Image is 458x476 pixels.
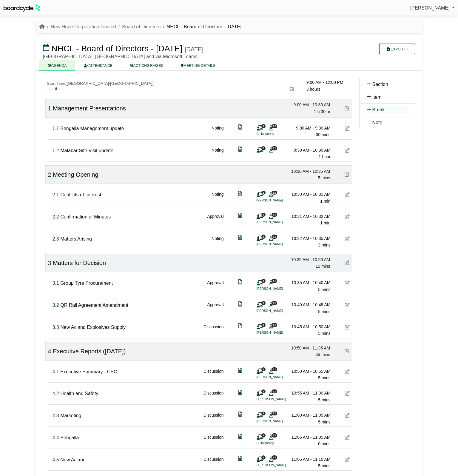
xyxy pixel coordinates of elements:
span: 0 mins [318,441,330,446]
span: 5 mins [318,420,330,424]
span: Confirmation of Minutes [60,214,111,219]
div: 10:50 AM - 11:35 AM [289,345,330,351]
span: Executive Summary - CEO [60,369,117,374]
span: 1 hour [319,154,331,159]
a: ATTENDANCE [75,60,121,71]
li: [PERSON_NAME] [257,242,301,247]
li: D [PERSON_NAME] [257,397,301,402]
span: Group Tyre Procurement [60,281,113,286]
span: 5 mins [318,309,330,314]
span: QR Rail Agreement Amendment [60,303,128,308]
span: 30 mins [316,132,330,137]
div: 11:05 AM - 11:05 AM [289,434,331,440]
span: Click to fine tune number [53,391,59,396]
span: 1 [261,279,266,283]
li: [PERSON_NAME] [257,308,301,313]
span: 1 min [320,199,330,204]
div: Approval [207,301,223,315]
li: D [PERSON_NAME] [257,463,301,468]
span: Click to fine tune number [53,126,59,131]
div: 10:30 AM - 10:31 AM [289,191,331,198]
span: Click to fine tune number [53,148,59,153]
span: 5 mins [318,287,330,292]
div: 10:35 AM - 10:40 AM [289,279,331,286]
span: 11 [272,213,277,217]
span: 1 [261,301,266,305]
span: 5 mins [318,398,330,402]
span: Break [372,107,385,112]
span: Note [372,120,383,125]
span: Matters for Decision [53,260,106,266]
span: 12 [272,124,277,128]
span: 0 [261,146,266,150]
div: 9:00 AM - 9:30 AM [289,125,331,131]
span: 11 [272,301,277,305]
div: Discussion [203,412,224,425]
span: Bengalla Management update [60,126,124,131]
span: 5 mins [318,463,330,468]
span: Item [372,95,382,100]
span: 11 [272,146,277,150]
span: Matters Arising [60,236,92,241]
div: 10:55 AM - 11:00 AM [289,390,331,396]
li: [PERSON_NAME] [257,286,301,291]
div: 11:05 AM - 11:10 AM [289,456,331,463]
div: 10:31 AM - 10:32 AM [289,213,331,220]
span: 5 mins [318,375,330,380]
div: 10:30 AM - 10:35 AM [289,168,330,175]
span: Click to fine tune number [53,192,59,197]
span: Conflicts of Interest [60,192,101,197]
a: Board of Directors [122,24,161,29]
span: 1 min [320,221,330,225]
a: AGENDA [39,60,75,71]
span: Click to fine tune number [53,325,59,330]
div: 9:00 AM - 10:30 AM [289,101,330,108]
nav: breadcrumb [39,23,242,31]
span: 1 [261,213,266,217]
span: Click to fine tune number [48,348,51,355]
span: Click to fine tune number [48,260,51,266]
div: Discussion [203,434,224,447]
span: 11 [272,367,277,371]
span: 11 [272,279,277,283]
div: 10:50 AM - 10:55 AM [289,368,331,375]
span: NHCL - Board of Directors - [DATE] [51,44,182,53]
span: Management Presentations [53,105,126,112]
span: Bengalla [60,435,79,440]
span: 1 h 30 m [314,109,330,114]
span: Click to fine tune number [48,105,51,112]
span: New Acland [60,457,86,462]
li: [PERSON_NAME] [257,330,301,335]
span: 11 [272,412,277,415]
div: Approval [207,213,223,227]
span: 1 [261,367,266,371]
span: 1 [261,455,266,459]
span: 1 [261,235,266,238]
span: 5 mins [318,175,330,180]
span: Marketing [60,413,81,418]
span: 11 [272,235,277,238]
span: 15 mins [315,264,330,269]
span: [PERSON_NAME] [410,5,450,10]
div: Approval [207,279,223,293]
li: [PERSON_NAME] [257,419,301,424]
span: 11 [272,323,277,327]
div: 10:32 AM - 10:35 AM [289,235,331,242]
span: New Acland Explosives Supply [60,325,126,330]
li: [PERSON_NAME] [257,198,301,203]
span: Click to fine tune number [53,214,59,219]
span: 1 [261,412,266,415]
span: Executive Reports ([DATE]) [53,348,126,355]
span: Click to fine tune number [53,303,59,308]
span: Click to fine tune number [53,457,59,462]
span: 12 [272,455,277,459]
span: Click to fine tune number [48,171,51,178]
div: 9:00 AM - 12:00 PM [306,79,352,86]
span: Health and Safety [60,391,98,396]
div: Discussion [203,368,224,381]
span: Meeting Opening [53,171,98,178]
div: 10:35 AM - 10:50 AM [289,256,330,263]
span: Malabar Site Visit update [60,148,113,153]
div: 10:45 AM - 10:50 AM [289,324,331,330]
button: Export [379,44,415,54]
